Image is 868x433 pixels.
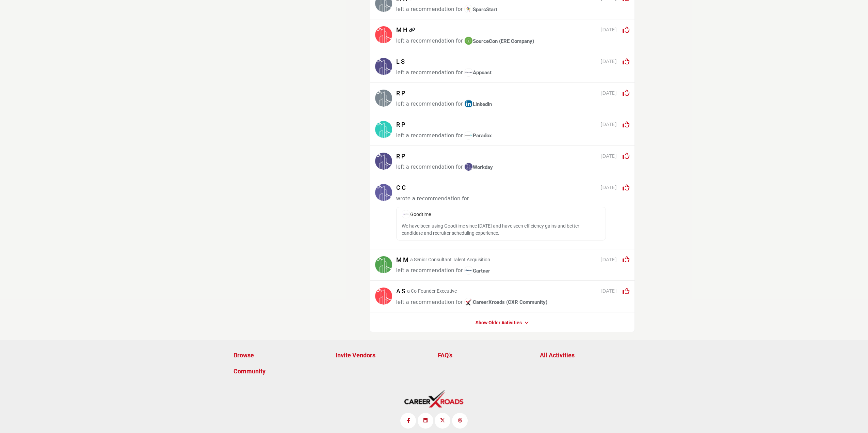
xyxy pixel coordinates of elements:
[396,26,407,34] h5: M H
[396,101,463,107] span: left a recommendation for
[402,210,410,218] img: image
[623,121,629,128] i: Click to Rate this activity
[438,351,533,360] a: FAQ's
[396,184,406,191] h5: C C
[402,212,431,217] span: Goodtime
[464,164,493,170] span: Workday
[409,27,415,34] a: Link of redirect to contact profile URL
[375,184,392,201] img: avtar-image
[464,299,547,305] span: CareerXroads (CXR Community)
[623,58,629,65] i: Click to Rate this activity
[396,299,463,305] span: left a recommendation for
[396,133,463,139] span: left a recommendation for
[464,268,490,274] span: Gartner
[400,413,416,429] a: Facebook Link
[623,27,629,33] i: Click to Rate this activity
[418,413,433,429] a: LinkedIn Link
[464,5,497,14] a: imageSparcStart
[464,298,547,307] a: imageCareerXroads (CXR Community)
[396,256,408,264] h5: M M
[375,90,392,107] img: avtar-image
[375,256,392,273] img: avtar-image
[396,69,463,76] span: left a recommendation for
[396,164,463,170] span: left a recommendation for
[600,58,619,65] span: [DATE]
[623,184,629,191] i: Click to Rate this activity
[464,266,473,275] img: image
[464,163,473,171] img: image
[396,58,405,65] h5: L S
[375,121,392,138] img: avtar-image
[464,131,473,140] img: image
[375,26,392,43] img: avtar-image
[600,288,619,295] span: [DATE]
[464,68,473,77] img: image
[464,267,490,275] a: imageGartner
[600,153,619,160] span: [DATE]
[464,69,492,76] span: Appcast
[464,132,492,140] a: imageParadox
[464,298,473,306] img: image
[407,288,457,295] p: a Co-Founder Executive
[600,184,619,191] span: [DATE]
[600,26,619,33] span: [DATE]
[600,121,619,128] span: [DATE]
[402,212,431,217] a: imageGoodtime
[375,288,392,305] img: avtar-image
[375,153,392,170] img: avtar-image
[464,37,534,46] a: imageSourceCon (ERE Company)
[396,38,463,44] span: left a recommendation for
[396,268,463,274] span: left a recommendation for
[464,5,473,13] img: image
[234,351,328,360] a: Browse
[623,153,629,159] i: Click to Rate this activity
[396,196,469,202] span: wrote a recommendation for
[396,153,405,160] h5: R P
[435,413,450,429] a: Twitter Link
[540,351,635,360] a: All Activities
[452,413,468,429] a: Threads Link
[623,256,629,263] i: Click to Rate this activity
[402,222,601,237] p: We have been using Goodtime since [DATE] and have seen efficiency gains and better candidate and ...
[464,69,492,77] a: imageAppcast
[464,101,492,107] span: LinkedIn
[464,38,534,44] span: SourceCon (ERE Company)
[410,256,490,263] p: a Senior Consultant Talent Acquisition
[464,99,473,108] img: image
[600,90,619,97] span: [DATE]
[464,163,493,172] a: imageWorkday
[464,133,492,139] span: Paradox
[396,90,405,97] h5: R P
[464,6,497,13] span: SparcStart
[623,288,629,295] i: Click to Rate this activity
[396,6,463,13] span: left a recommendation for
[464,36,473,45] img: image
[336,351,431,360] a: Invite Vendors
[464,100,492,109] a: imageLinkedIn
[396,288,405,295] h5: A S
[476,320,522,326] a: Show Older Activities
[623,90,629,96] i: Click to Rate this activity
[234,367,328,376] a: Community
[403,389,465,409] img: No Site Logo
[375,58,392,75] img: avtar-image
[600,256,619,263] span: [DATE]
[396,121,405,128] h5: R P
